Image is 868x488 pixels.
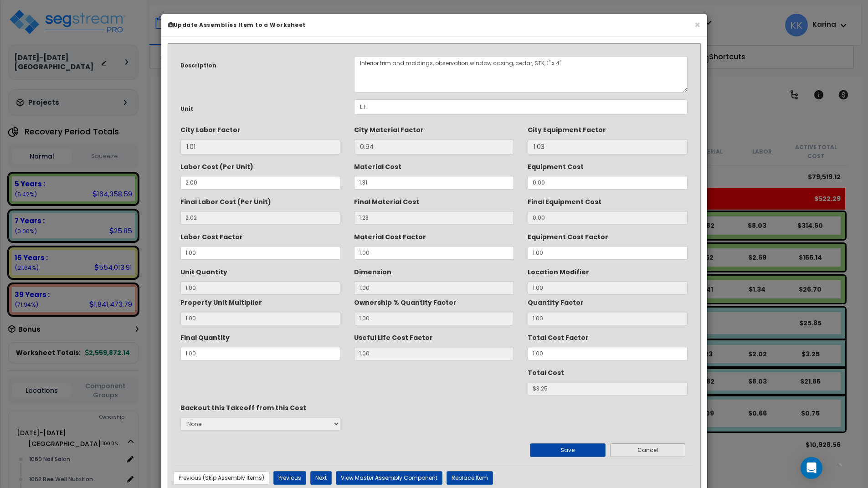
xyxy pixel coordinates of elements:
textarea: Interior trim and moldings, observation window casing, cedar, STK, 1" x 4" [354,56,688,92]
label: Quantity Factor [528,295,584,307]
label: City Material Factor [354,122,424,134]
label: Final Equipment Cost [528,194,601,206]
label: Unit Quantity [180,264,227,277]
div: Open Intercom Messenger [801,457,822,479]
label: Material Cost Factor [354,229,426,241]
label: City Labor Factor [180,122,241,134]
label: Useful Life Cost Factor [354,330,433,342]
small: Description [180,62,216,69]
select: The Custom Item Descriptions in this Dropdown have been designated as 'Takeoff Costs' within thei... [180,417,340,431]
label: Labor Cost Factor [180,229,243,241]
label: Final Labor Cost (Per Unit) [180,194,271,206]
label: Backout this Takeoff from this Cost [180,400,306,412]
label: Final Material Cost [354,194,419,206]
label: Total Cost Factor [528,330,589,342]
label: Total Cost [528,365,564,377]
small: Unit [180,105,193,113]
button: View Master Assembly Component [336,471,442,485]
label: Location Modifier [528,264,589,277]
label: Dimension [354,264,391,277]
button: × [694,20,700,30]
button: Cancel [610,443,686,457]
label: Ownership % Quantity Factor [354,295,457,307]
button: Previous (Skip Assembly Items) [174,471,269,485]
button: Next [310,471,332,485]
button: Replace Item [447,471,493,485]
label: Labor Cost (Per Unit) [180,159,253,171]
label: Equipment Cost Factor [528,229,608,241]
label: Material Cost [354,159,401,171]
label: Final Quantity [180,330,230,342]
label: Property Unit Multiplier [180,295,262,307]
button: Previous [273,471,306,485]
label: City Equipment Factor [528,122,606,134]
button: Save [530,443,606,457]
b: Update Assemblies Item to a Worksheet [168,21,306,29]
label: Equipment Cost [528,159,584,171]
